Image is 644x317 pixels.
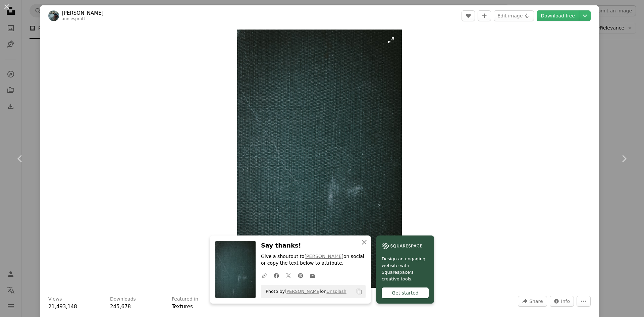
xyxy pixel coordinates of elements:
span: Photo by on [262,286,346,297]
h3: Views [48,296,62,303]
h3: Featured in [172,296,198,303]
div: Get started [382,287,429,298]
button: Like [462,10,475,21]
a: Design an engaging website with Squarespace’s creative tools.Get started [376,235,434,304]
a: Share on Twitter [282,269,294,282]
span: Info [561,296,570,306]
button: More Actions [577,296,591,307]
a: Unsplash [326,289,346,294]
button: Choose download size [579,10,591,21]
a: Share on Pinterest [294,269,307,282]
img: Go to Annie Spratt's profile [48,10,59,21]
button: Copy to clipboard [354,286,365,297]
a: anniespratt [62,16,85,21]
p: Give a shoutout to on social or copy the text below to attribute. [261,253,366,267]
button: Stats about this image [550,296,574,307]
img: a black and white photo of a blackboard [237,30,402,288]
a: [PERSON_NAME] [305,254,343,259]
a: Share on Facebook [270,269,282,282]
button: Add to Collection [478,10,491,21]
a: Share over email [307,269,319,282]
a: [PERSON_NAME] [62,10,104,16]
span: Share [529,296,543,306]
span: 21,493,148 [48,304,77,310]
a: [PERSON_NAME] [285,289,321,294]
h3: Say thanks! [261,241,366,251]
h3: Downloads [110,296,136,303]
span: Design an engaging website with Squarespace’s creative tools. [382,256,429,282]
button: Edit image [494,10,534,21]
span: 245,678 [110,304,131,310]
button: Share this image [518,296,547,307]
a: Download free [537,10,579,21]
a: Textures [172,304,193,310]
button: Zoom in on this image [237,30,402,288]
img: file-1606177908946-d1eed1cbe4f5image [382,241,422,251]
a: Next [604,126,644,191]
